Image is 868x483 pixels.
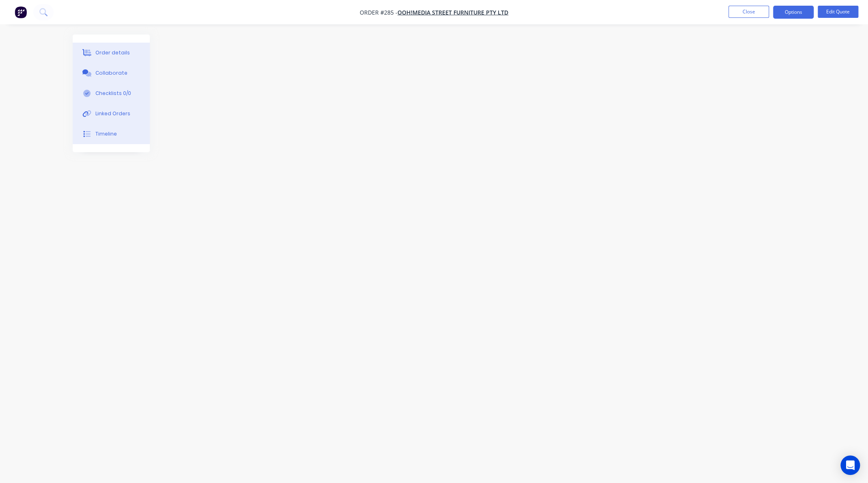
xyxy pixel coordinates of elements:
button: Edit Quote [818,6,858,18]
span: Order #285 - [360,9,397,16]
div: Checklists 0/0 [95,90,131,97]
div: Linked Orders [95,110,130,117]
button: Collaborate [73,63,150,83]
a: oOh!media Street Furniture Pty Ltd [397,9,508,16]
button: Close [728,6,769,18]
img: Factory [15,6,27,18]
button: Timeline [73,124,150,144]
button: Options [773,6,814,19]
div: Timeline [95,130,117,138]
div: Order details [95,49,130,56]
div: Collaborate [95,69,127,77]
button: Order details [73,43,150,63]
button: Checklists 0/0 [73,83,150,103]
button: Linked Orders [73,103,150,124]
div: Open Intercom Messenger [840,455,860,475]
